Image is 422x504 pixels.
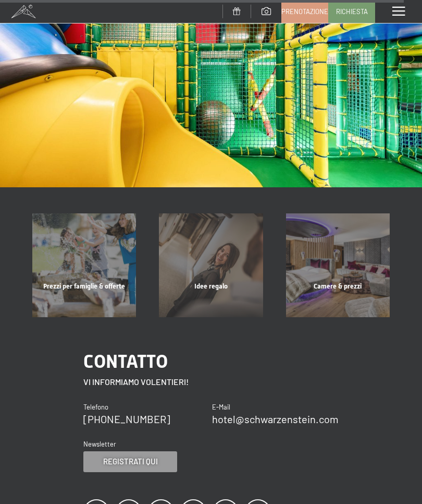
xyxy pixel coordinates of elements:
[275,213,401,317] a: Hotel per famiglie in Alto Adige Camere & prezzi
[83,413,170,425] a: [PHONE_NUMBER]
[282,1,328,22] a: Prenotazione
[83,351,168,372] span: Contatto
[103,456,158,467] span: Registrati qui
[83,403,108,411] span: Telefono
[212,403,230,411] span: E-Mail
[83,377,189,387] span: Vi informiamo volentieri!
[21,213,147,317] a: Hotel per famiglie in Alto Adige Prezzi per famiglie & offerte
[281,7,328,16] span: Prenotazione
[83,440,116,448] span: Newsletter
[329,1,375,22] a: Richiesta
[147,213,274,317] a: Hotel per famiglie in Alto Adige Idee regalo
[43,282,125,290] span: Prezzi per famiglie & offerte
[336,7,368,16] span: Richiesta
[314,282,362,290] span: Camere & prezzi
[194,282,228,290] span: Idee regalo
[212,413,339,425] a: hotel@schwarzenstein.com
